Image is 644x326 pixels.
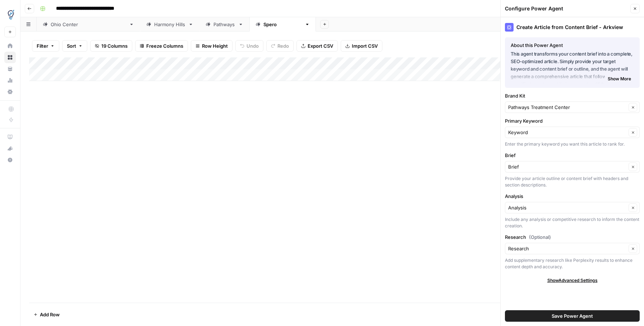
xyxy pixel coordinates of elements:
div: Include any analysis or competitive research to inform the content creation. [505,216,640,229]
button: Row Height [191,40,233,52]
button: Help + Support [4,154,16,166]
label: Research [505,233,640,241]
div: Pathways [213,21,235,28]
span: Undo [247,42,259,49]
div: Harmony Hills [154,21,185,28]
input: Pathways Treatment Center [508,104,626,111]
button: Sort [62,40,87,52]
span: Redo [277,42,289,49]
a: Home [4,40,16,52]
p: This agent transforms your content brief into a complete, SEO-optimized article. Simply provide y... [511,50,634,81]
a: Pathways [199,17,249,32]
span: Freeze Columns [146,42,183,49]
label: Brief [505,152,640,159]
button: Export CSV [296,40,338,52]
a: Settings [4,86,16,98]
label: Brand Kit [505,92,640,99]
span: Add Row [40,311,60,318]
a: Browse [4,52,16,63]
input: Analysis [508,204,626,211]
input: Brief [508,163,626,170]
div: Add supplementary research like Perplexity results to enhance content depth and accuracy. [505,257,640,270]
span: Save Power Agent [552,312,593,320]
button: Add Row [29,309,64,320]
input: Keyword [508,129,626,136]
a: Usage [4,75,16,86]
div: About this Power Agent [511,42,634,49]
button: Save Power Agent [505,310,640,322]
span: Export CSV [308,42,333,49]
span: Import CSV [352,42,378,49]
button: Redo [266,40,294,52]
input: Research [508,245,626,252]
div: Provide your article outline or content brief with headers and section descriptions. [505,175,640,188]
a: [PERSON_NAME] [249,17,316,32]
button: Freeze Columns [135,40,188,52]
span: (Optional) [529,233,551,241]
span: Row Height [202,42,228,49]
div: Create Article from Content Brief - Arkview [505,23,640,32]
a: Your Data [4,63,16,75]
button: Filter [32,40,59,52]
button: Undo [235,40,263,52]
div: [PERSON_NAME] [263,21,302,28]
a: Harmony Hills [140,17,199,32]
button: Workspace: TDI Content Team [4,6,16,24]
button: 19 Columns [90,40,132,52]
span: Show Advanced Settings [547,277,598,284]
button: Import CSV [341,40,382,52]
div: [US_STATE][GEOGRAPHIC_DATA] [51,21,126,28]
a: [US_STATE][GEOGRAPHIC_DATA] [37,17,140,32]
span: 19 Columns [101,42,128,49]
span: Filter [37,42,48,49]
button: What's new? [4,143,16,154]
div: Enter the primary keyword you want this article to rank for. [505,141,640,147]
img: TDI Content Team Logo [4,8,17,21]
label: Analysis [505,193,640,200]
a: AirOps Academy [4,131,16,143]
span: Sort [67,42,76,49]
label: Primary Keyword [505,117,640,124]
span: Show More [608,76,631,82]
button: Show More [605,74,634,84]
